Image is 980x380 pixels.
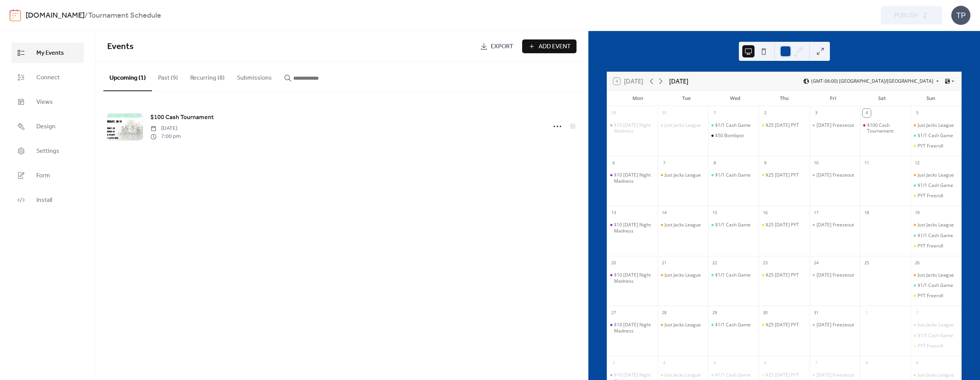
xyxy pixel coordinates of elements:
div: Just Jacks League [658,172,708,178]
span: Add Event [539,42,571,51]
div: $1/1 Cash Game [911,332,961,339]
div: Wed [711,91,760,106]
div: $25 Thursday PYT [759,222,809,228]
div: PYT Freeroll [918,193,943,199]
div: Just Jacks League [918,222,954,228]
div: $25 [DATE] PYT [766,222,799,228]
span: Views [36,98,53,107]
div: Just Jacks League [665,172,701,178]
div: Just Jacks League [658,122,708,128]
div: 4 [862,109,871,117]
span: Form [36,171,50,180]
div: 7 [812,359,820,367]
div: 21 [660,259,668,267]
div: Just Jacks League [911,222,961,228]
div: $1/1 Cash Game [911,282,961,288]
div: [DATE] Freezeout [817,272,854,278]
div: $1/1 Cash Game [911,133,961,139]
div: 31 [812,308,820,317]
a: Export [474,39,519,53]
a: $100 Cash Tournament [150,113,214,123]
span: (GMT-06:00) [GEOGRAPHIC_DATA]/[GEOGRAPHIC_DATA] [811,79,933,84]
div: 2 [761,109,769,117]
div: 3 [812,109,820,117]
a: [DOMAIN_NAME] [26,8,85,23]
div: [DATE] Freezeout [817,222,854,228]
div: 9 [913,359,921,367]
div: Just Jacks League [911,272,961,278]
div: Just Jacks League [911,372,961,378]
div: 1 [862,308,871,317]
div: $25 [DATE] PYT [766,322,799,328]
div: $10 [DATE] Night Madness [614,322,655,334]
div: Friday Freezeout [810,172,860,178]
div: $25 Thursday PYT [759,322,809,328]
div: 15 [710,208,719,217]
div: Friday Freezeout [810,122,860,128]
div: $1/1 Cash Game [911,182,961,188]
div: Just Jacks League [658,222,708,228]
div: $1/1 Cash Game [918,182,953,188]
div: 6 [761,359,769,367]
div: Mon [613,91,662,106]
div: Just Jacks League [918,372,954,378]
div: $25 Thursday PYT [759,272,809,278]
span: Settings [36,147,59,156]
div: Just Jacks League [911,322,961,328]
div: Just Jacks League [665,322,701,328]
div: Just Jacks League [911,172,961,178]
div: PYT Freeroll [918,243,943,249]
div: Thu [760,91,809,106]
button: Submissions [231,62,278,90]
div: 12 [913,159,921,167]
div: Just Jacks League [658,272,708,278]
div: $1/1 Cash Game [918,133,953,139]
div: 19 [913,208,921,217]
div: $1/1 Cash Game [911,233,961,239]
div: $1/1 Cash Game [715,122,751,128]
div: PYT Freeroll [911,143,961,149]
div: Friday Freezeout [810,372,860,378]
button: Add Event [522,39,577,53]
div: $10 [DATE] Night Madness [614,222,655,234]
div: $25 [DATE] PYT [766,272,799,278]
div: $10 Monday Night Madness [607,322,658,334]
div: 27 [609,308,618,317]
div: PYT Freeroll [911,293,961,299]
div: 26 [913,259,921,267]
button: Upcoming (1) [103,62,152,91]
div: Just Jacks League [918,322,954,328]
span: Install [36,196,52,205]
div: [DATE] Freezeout [817,372,854,378]
div: Sat [857,91,906,106]
div: 6 [609,159,618,167]
div: Just Jacks League [665,122,701,128]
div: $1/1 Cash Game [708,372,759,378]
div: [DATE] Freezeout [817,122,854,128]
div: 30 [761,308,769,317]
div: 22 [710,259,719,267]
div: PYT Freeroll [911,243,961,249]
div: $10 Monday Night Madness [607,272,658,284]
div: Just Jacks League [658,372,708,378]
div: $1/1 Cash Game [715,222,751,228]
div: $10 [DATE] Night Madness [614,122,655,134]
div: $1/1 Cash Game [715,172,751,178]
div: [DATE] Freezeout [817,172,854,178]
div: Just Jacks League [665,222,701,228]
div: $10 [DATE] Night Madness [614,272,655,284]
div: 24 [812,259,820,267]
div: $1/1 Cash Game [715,272,751,278]
div: 13 [609,208,618,217]
a: Connect [11,67,84,88]
a: Views [11,92,84,112]
div: $10 Monday Night Madness [607,222,658,234]
div: PYT Freeroll [918,293,943,299]
div: Just Jacks League [918,272,954,278]
div: Friday Freezeout [810,322,860,328]
button: Past (9) [152,62,184,90]
div: $25 Thursday PYT [759,372,809,378]
div: 25 [862,259,871,267]
div: 18 [862,208,871,217]
div: 4 [660,359,668,367]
